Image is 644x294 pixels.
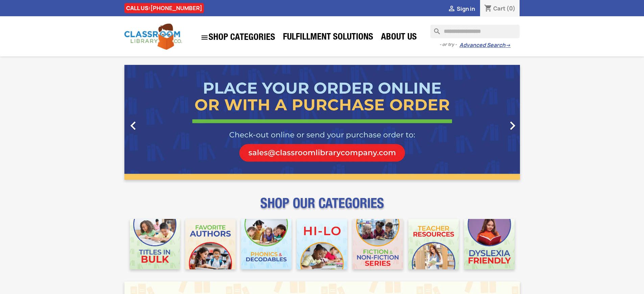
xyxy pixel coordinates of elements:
i:  [125,117,142,134]
a: About Us [378,31,420,45]
span: Cart [493,5,505,12]
i:  [448,5,456,13]
a: Previous [124,65,184,180]
a: Advanced Search→ [459,42,510,49]
span: - or try - [439,41,459,48]
ul: Carousel container [124,65,520,180]
i:  [504,117,521,134]
span: (0) [506,5,516,12]
a: [PHONE_NUMBER] [150,4,202,12]
i: search [430,25,438,33]
input: Search [430,25,520,38]
i: shopping_cart [484,5,492,13]
span: Sign in [457,5,475,13]
img: CLC_HiLo_Mobile.jpg [297,219,347,269]
img: CLC_Teacher_Resources_Mobile.jpg [408,219,459,269]
img: CLC_Dyslexia_Mobile.jpg [464,219,515,269]
p: SHOP OUR CATEGORIES [124,201,520,214]
i:  [200,33,209,42]
div: CALL US: [124,3,204,13]
a: SHOP CATEGORIES [197,30,279,45]
img: Classroom Library Company [124,24,182,50]
img: CLC_Favorite_Authors_Mobile.jpg [185,219,236,269]
img: CLC_Fiction_Nonfiction_Mobile.jpg [353,219,403,269]
img: CLC_Bulk_Mobile.jpg [130,219,180,269]
span: → [505,42,510,49]
a: Next [460,65,520,180]
img: CLC_Phonics_And_Decodables_Mobile.jpg [241,219,291,269]
a:  Sign in [448,5,475,13]
a: Fulfillment Solutions [280,31,377,45]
